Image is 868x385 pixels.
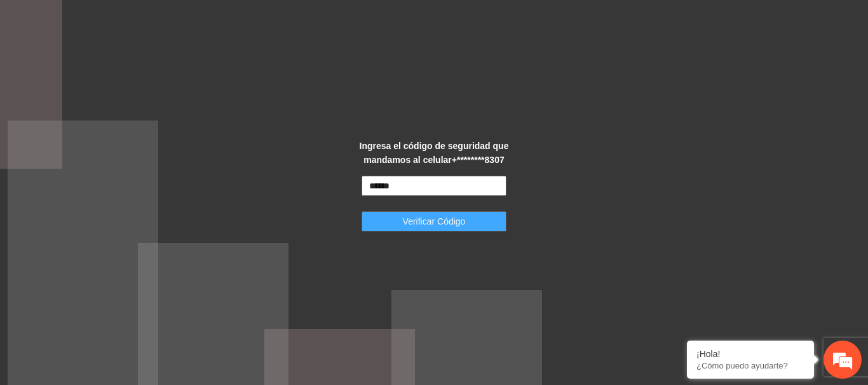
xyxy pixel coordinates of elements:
[362,211,506,232] button: Verificar Código
[66,65,214,81] div: Chatee con nosotros ahora
[74,122,175,251] span: Estamos en línea.
[360,141,509,165] strong: Ingresa el código de seguridad que mandamos al celular +********8307
[696,361,804,370] p: ¿Cómo puedo ayudarte?
[208,6,239,37] div: Minimizar ventana de chat en vivo
[403,214,466,228] span: Verificar Código
[6,253,242,297] textarea: Escriba su mensaje y pulse “Intro”
[696,349,804,359] div: ¡Hola!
